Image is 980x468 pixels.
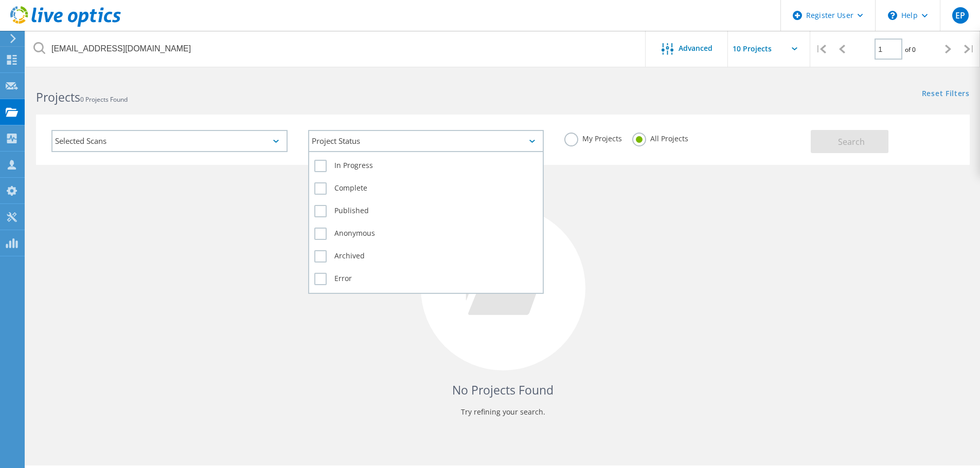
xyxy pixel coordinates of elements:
span: Advanced [679,45,712,52]
h4: No Projects Found [46,382,959,399]
div: | [810,31,831,67]
span: 0 Projects Found [80,95,128,104]
svg: \n [888,11,897,20]
div: Selected Scans [51,130,288,152]
a: Reset Filters [922,90,970,99]
div: Project Status [308,130,544,152]
button: Search [811,130,888,153]
b: Projects [36,89,80,105]
div: | [959,31,980,67]
span: Search [838,136,865,147]
a: Live Optics Dashboard [10,22,121,29]
label: Anonymous [314,228,538,240]
label: Archived [314,250,538,263]
label: My Projects [564,133,622,142]
label: Published [314,205,538,217]
input: Search projects by name, owner, ID, company, etc [26,31,646,67]
span: EP [955,11,965,20]
p: Try refining your search. [46,404,959,420]
label: Complete [314,182,538,195]
span: of 0 [905,45,916,54]
label: In Progress [314,160,538,172]
label: Error [314,273,538,285]
label: All Projects [632,133,688,142]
